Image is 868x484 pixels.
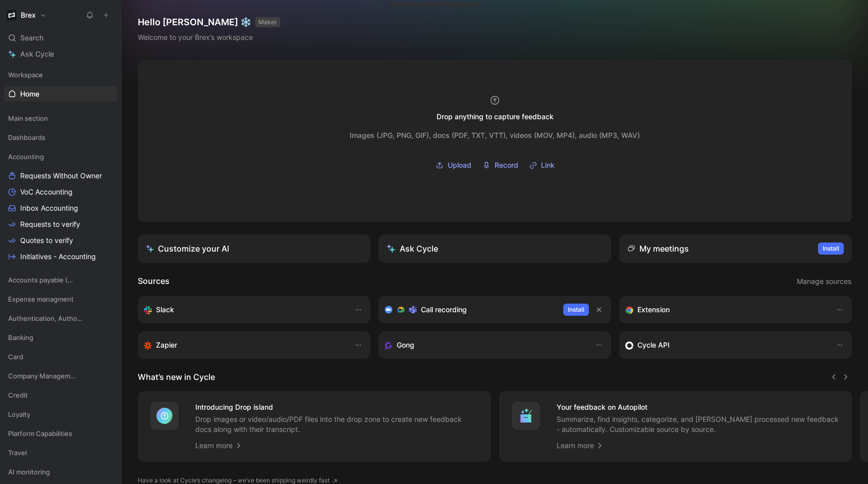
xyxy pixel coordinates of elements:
[4,86,117,102] a: Home
[397,339,414,351] h3: Gong
[637,339,670,351] h3: Cycle API
[8,428,72,439] span: Platform Capabilities
[8,275,76,285] span: Accounts payable (AP)
[8,390,28,400] span: Credit
[20,203,78,213] span: Inbox Accounting
[4,272,117,287] div: Accounts payable (AP)
[8,294,74,304] span: Expense managment
[4,168,117,183] a: Requests Without Owner
[138,16,280,28] h1: Hello [PERSON_NAME] ❄️
[20,187,73,197] span: VoC Accounting
[138,275,170,288] h2: Sources
[4,407,117,425] div: Loyalty
[8,409,30,419] span: Loyalty
[4,30,117,45] div: Search
[823,244,839,254] span: Install
[637,304,670,316] h3: Extension
[156,339,177,351] h3: Zapier
[350,129,640,141] div: Images (JPG, PNG, GIF), docs (PDF, TXT, VTT), videos (MOV, MP4), audio (MP3, WAV)
[4,272,117,291] div: Accounts payable (AP)
[4,233,117,248] a: Quotes to verify
[4,388,117,406] div: Credit
[4,111,117,126] div: Main section
[20,89,39,99] span: Home
[4,407,117,422] div: Loyalty
[4,368,117,383] div: Company Management
[195,440,243,452] a: Learn more
[4,217,117,232] a: Requests to verify
[8,352,23,362] span: Card
[8,448,27,458] span: Travel
[144,339,344,351] div: Capture feedback from thousands of sources with Zapier (survey results, recordings, sheets, etc).
[8,467,50,477] span: AI monitoring
[796,275,852,288] button: Manage sources
[4,249,117,264] a: Initiatives - Accounting
[8,70,43,80] span: Workspace
[4,349,117,367] div: Card
[541,159,555,171] span: Link
[421,304,467,316] h3: Call recording
[4,201,117,216] a: Inbox Accounting
[568,305,584,315] span: Install
[4,330,117,348] div: Banking
[20,252,96,262] span: Initiatives - Accounting
[4,445,117,460] div: Travel
[4,292,117,310] div: Expense managment
[8,113,48,123] span: Main section
[20,171,102,181] span: Requests Without Owner
[625,304,826,316] div: Capture feedback from anywhere on the web
[818,243,844,255] button: Install
[4,149,117,264] div: AccountingRequests Without OwnerVoC AccountingInbox AccountingRequests to verifyQuotes to verifyI...
[138,371,215,383] h2: What’s new in Cycle
[20,32,43,44] span: Search
[20,219,80,229] span: Requests to verify
[4,388,117,403] div: Credit
[21,11,36,20] h1: Brex
[146,243,229,255] div: Customize your AI
[4,464,117,482] div: AI monitoring
[479,158,522,173] button: Record
[4,311,117,329] div: Authentication, Authorization & Auditing
[437,111,554,123] div: Drop anything to capture feedback
[195,414,479,434] p: Drop images or video/audio/PDF files into the drop zone to create new feedback docs along with th...
[195,401,479,413] h4: Introducing Drop island
[526,158,558,173] button: Link
[557,414,840,434] p: Summarize, find insights, categorize, and [PERSON_NAME] processed new feedback - automatically. C...
[797,275,851,287] span: Manage sources
[563,304,589,316] button: Install
[4,368,117,386] div: Company Management
[448,159,471,171] span: Upload
[156,304,174,316] h3: Slack
[4,330,117,345] div: Banking
[138,234,370,263] a: Customize your AI
[4,426,117,441] div: Platform Capabilities
[4,311,117,326] div: Authentication, Authorization & Auditing
[4,130,117,148] div: Dashboards
[8,371,76,381] span: Company Management
[4,464,117,479] div: AI monitoring
[4,111,117,129] div: Main section
[495,159,518,171] span: Record
[4,149,117,164] div: Accounting
[4,292,117,307] div: Expense managment
[4,130,117,145] div: Dashboards
[144,304,344,316] div: Sync your customers, send feedback and get updates in Slack
[557,440,604,452] a: Learn more
[8,152,44,162] span: Accounting
[4,349,117,364] div: Card
[4,426,117,444] div: Platform Capabilities
[8,132,45,142] span: Dashboards
[625,339,826,351] div: Sync customers & send feedback from custom sources. Get inspired by our favorite use case
[4,46,117,62] a: Ask Cycle
[557,401,840,413] h4: Your feedback on Autopilot
[385,304,555,316] div: Record & transcribe meetings from Zoom, Meet & Teams.
[20,48,54,60] span: Ask Cycle
[8,313,84,323] span: Authentication, Authorization & Auditing
[4,184,117,200] a: VoC Accounting
[387,243,438,255] div: Ask Cycle
[7,10,17,20] img: Brex
[255,17,280,27] button: MAKER
[4,8,49,22] button: BrexBrex
[432,158,475,173] button: Upload
[378,234,611,263] button: Ask Cycle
